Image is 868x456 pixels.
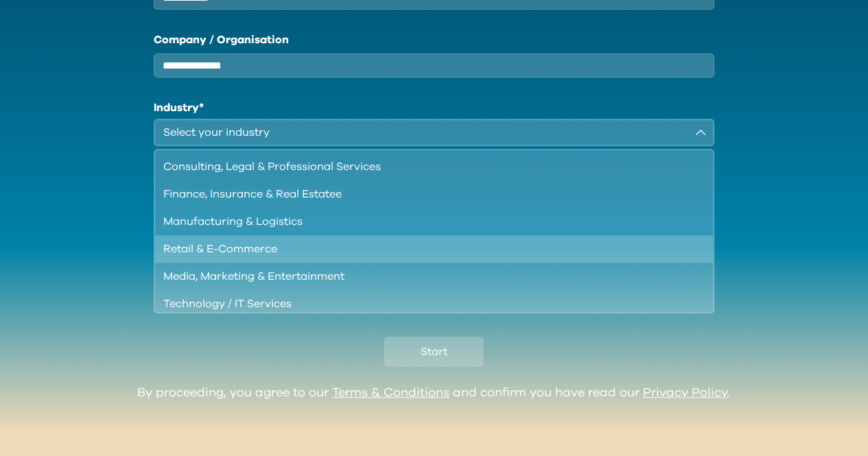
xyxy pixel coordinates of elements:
div: Finance, Insurance & Real Estatee [163,186,689,202]
button: Start [384,337,484,367]
div: Retail & E-Commerce [163,241,689,257]
span: Start [421,344,447,360]
div: Consulting, Legal & Professional Services [163,158,689,175]
div: Manufacturing & Logistics [163,213,689,230]
div: By proceeding, you agree to our and confirm you have read our . [137,386,731,401]
div: Media, Marketing & Entertainment [163,268,689,285]
div: Select your industry [163,124,686,141]
a: Privacy Policy [643,387,728,399]
button: Select your industry [154,119,715,146]
ul: Select your industry [154,149,715,313]
h1: Industry* [154,99,715,116]
a: Terms & Conditions [332,387,449,399]
div: Technology / IT Services [163,296,689,312]
label: Company / Organisation [154,32,715,48]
